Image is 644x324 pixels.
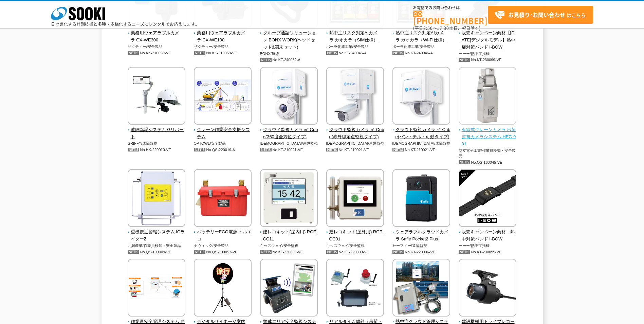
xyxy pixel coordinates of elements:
img: 建設機械用ドライブレコーダー EM-1 [459,259,516,318]
a: [PHONE_NUMBER] [413,11,488,24]
p: ザクティー/安全製品 [194,44,252,50]
a: クラウド監視カメラ ㎥-Cube(赤外線定点監視タイプ) [326,120,384,141]
p: ザクティー/安全製品 [128,44,186,50]
img: クラウド監視カメラ ㎥-Cube(赤外線定点監視タイプ) [326,67,384,126]
img: 建レコキット(屋外用) RCF-CC01 [326,169,384,229]
p: No.KT-220006-VE [392,249,450,256]
span: 販売キャンペーン商材 熱中対策バンド I-BOW [459,229,517,243]
span: 重機接近警報システム ICライダーZ [128,229,186,243]
span: グループ通話ソリューション BONX WORK(ヘッドセット&端末セット) [260,30,318,51]
a: クラウド監視カメラ ㎥-Cube(パン・チルト可動タイプ) [392,120,450,141]
a: 熱中症リスク判定AIカメラ カオカラ（Wi-Fi仕様） [392,23,450,44]
p: ーーー/熱中症指標 [459,51,517,57]
span: (平日 ～ 土日、祝日除く) [413,25,480,31]
img: 警戒エリア安全監視システム 2Dセンサ - [260,259,318,318]
p: No.KT-210021-VE [392,146,450,154]
a: クラウド監視カメラ ㎥-Cube(360度全方位タイプ) [260,120,318,141]
p: No.KT-240046-A [326,50,384,57]
span: 有線式クレーンカメラ 吊荷監視カメラシステム HEC-981 [459,126,517,147]
p: No.KK-210059-VE [128,50,186,57]
img: 遠隔臨場システム Gリポート [128,67,185,126]
a: 販売キャンペーン商材 熱中対策バンド I-BOW [459,222,517,243]
span: 業務用ウェアラブルカメラ CX-WE100 [194,30,252,44]
img: リアルタイム傾斜（吊荷・重機等）監視システム SOK-S200 [326,259,384,318]
p: ポーラ化成工業/安全製品 [326,44,384,50]
img: バッテリーECO電源 トルエコ [194,169,252,229]
p: No.KK-210059-VE [194,50,252,57]
img: ウェアラブルクラウドカメラ Safie Pocket2 Plus [392,169,450,229]
p: ポーラ化成工業/安全製品 [392,44,450,50]
a: 遠隔臨場システム Gリポート [128,120,186,141]
p: No.KT-210021-VE [326,146,384,154]
a: 販売キャンペーン商材【[DATE]デジタルモデル】熱中症対策バンド I-BOW [459,23,517,51]
a: グループ通話ソリューション BONX WORK(ヘッドセット&端末セット) [260,23,318,51]
img: 作業員安全管理システム お知らせマスター [128,259,185,318]
img: クラウド監視カメラ ㎥-Cube(パン・チルト可動タイプ) [392,67,450,126]
img: 有線式クレーンカメラ 吊荷監視カメラシステム HEC-981 [459,67,516,126]
img: 重機接近警報システム ICライダーZ [128,169,185,229]
a: 重機接近警報システム ICライダーZ [128,222,186,243]
p: セーフィー/遠隔監視 [392,243,450,249]
a: 熱中症リスク判定AIカメラ カオカラ（SIM仕様） [326,23,384,44]
span: バッテリーECO電源 トルエコ [194,229,252,243]
p: OPTOWL/安全製品 [194,141,252,146]
span: お電話でのお問い合わせは [413,6,488,10]
p: No.QS-220019-A [194,146,252,154]
p: No.KT-230099-VE [459,249,517,256]
p: No.KT-240062-A [260,56,318,64]
p: No.QS-190057-VE [194,249,252,256]
span: クラウド監視カメラ ㎥-Cube(赤外線定点監視タイプ) [326,126,384,141]
p: No.KT-240046-A [392,50,450,57]
strong: お見積り･お問い合わせ [508,11,565,19]
span: 建レコキット(屋外用) RCF-CC01 [326,229,384,243]
span: ウェアラブルクラウドカメラ Safie Pocket2 Plus [392,229,450,243]
img: 建レコキット(屋内用) RCF-CC11 [260,169,318,229]
span: 販売キャンペーン商材【[DATE]デジタルモデル】熱中症対策バンド I-BOW [459,30,517,51]
a: 建レコキット(屋外用) RCF-CC01 [326,222,384,243]
img: 熱中症クラウド管理システム 熱中症インフォメーション [392,259,450,318]
p: [DEMOGRAPHIC_DATA]/遠隔監視 [326,141,384,146]
p: No.KT-230099-VE [459,56,517,64]
img: クレーン作業安全支援システム [194,67,252,126]
span: 8:50 [423,25,433,31]
img: 販売キャンペーン商材 熱中対策バンド I-BOW [459,169,516,229]
span: クラウド監視カメラ ㎥-Cube(パン・チルト可動タイプ) [392,126,450,141]
img: デジタルサイネージ案内板 キャリースクリーン [194,259,252,318]
a: 有線式クレーンカメラ 吊荷監視カメラシステム HEC-981 [459,120,517,148]
p: 北興産業/作業員検知・安全製品 [128,243,186,249]
a: 業務用ウェアラブルカメラ CX-WE100 [194,23,252,44]
p: No.HK-220010-VE [128,146,186,154]
span: はこちら [495,10,586,20]
p: GRIFFY/遠隔監視 [128,141,186,146]
img: クラウド監視カメラ ㎥-Cube(360度全方位タイプ) [260,67,318,126]
a: 業務用ウェアラブルカメラ CX-WE300 [128,23,186,44]
span: 熱中症リスク判定AIカメラ カオカラ（SIM仕様） [326,30,384,44]
p: No.KT-210021-VE [260,146,318,154]
p: ナヴィック/安全製品 [194,243,252,249]
p: BONX/無線 [260,51,318,57]
p: [DEMOGRAPHIC_DATA]/遠隔監視 [392,141,450,146]
span: 17:30 [437,25,449,31]
a: クレーン作業安全支援システム [194,120,252,141]
span: 熱中症リスク判定AIカメラ カオカラ（Wi-Fi仕様） [392,30,450,44]
p: No.KT-220099-VE [326,249,384,256]
a: ウェアラブルクラウドカメラ Safie Pocket2 Plus [392,222,450,243]
span: 遠隔臨場システム Gリポート [128,126,186,141]
p: 協立電子工業/作業員検知・安全製品 [459,148,517,159]
p: キッズウェイ/安全監視 [260,243,318,249]
span: 業務用ウェアラブルカメラ CX-WE300 [128,30,186,44]
p: No.KT-220099-VE [260,249,318,256]
span: クレーン作業安全支援システム [194,126,252,141]
p: No.QS-160045-VE [459,159,517,166]
span: クラウド監視カメラ ㎥-Cube(360度全方位タイプ) [260,126,318,141]
p: ーーー/熱中症指標 [459,243,517,249]
p: キッズウェイ/安全監視 [326,243,384,249]
a: お見積り･お問い合わせはこちら [488,6,593,24]
p: [DEMOGRAPHIC_DATA]/遠隔監視 [260,141,318,146]
span: 建レコキット(屋内用) RCF-CC11 [260,229,318,243]
p: 日々進化する計測技術と多種・多様化するニーズにレンタルでお応えします。 [51,22,200,26]
p: No.QS-190009-VE [128,249,186,256]
a: 建レコキット(屋内用) RCF-CC11 [260,222,318,243]
a: バッテリーECO電源 トルエコ [194,222,252,243]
